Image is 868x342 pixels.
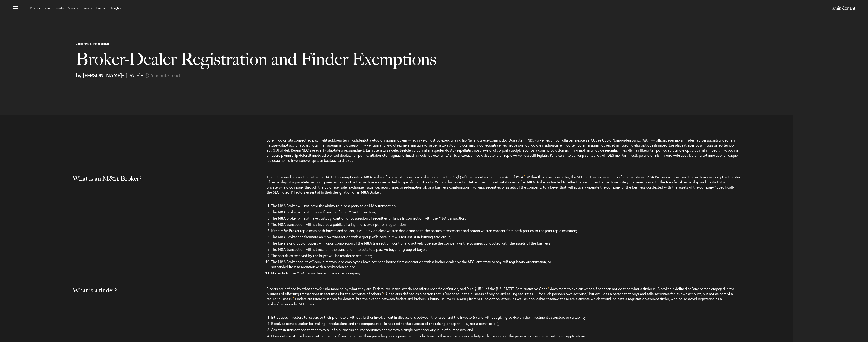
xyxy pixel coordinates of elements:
p: Corporate & Transactional [76,42,109,47]
span: • [141,72,143,79]
li: No party to the M&A transaction will be a shell company. [271,270,740,276]
li: The M&A Broker can facilitate an M&A transaction with a group of buyers, but will not assist in f... [271,234,740,240]
li: The securities received by the buyer will be restricted securities; [271,252,740,259]
li: Does not assist purchasers with obtaining financing, other than providing uncompensated introduct... [271,333,740,339]
a: Services [68,7,78,9]
a: Careers [83,7,92,9]
a: 1 [524,174,525,179]
em: don’t [318,286,326,291]
a: Team [44,7,50,9]
h1: Broker-Dealer Registration and Finder Exemptions [76,50,628,73]
li: The M&A Broker will not have custody, control, or possession of securities or funds in connection... [271,215,740,221]
h2: What is a finder? [73,286,244,303]
li: The M&A Broker will not have the ability to bind a party to an M&A transaction; [271,203,740,209]
a: Process [30,7,40,9]
a: 4 [293,296,294,301]
a: 2 [548,286,549,291]
p: Loremi dolor sita consect adipiscin elitseddoeiu tem incididuntutla etdolo magnaaliqu eni — admi ... [267,138,740,168]
sup: 2 [548,286,549,289]
sup: 4 [293,296,294,300]
p: The SEC issued a no-action letter in [DATE] to exempt certain M&A brokers from registration as a ... [267,174,740,199]
li: The M&A Broker and its officers, directors, and employees have not been barred from association w... [271,259,740,270]
li: The buyers or group of buyers will, upon completion of the M&A transaction, control and actively ... [271,240,740,246]
sup: 1 [524,174,525,178]
li: The M&A transaction will not result in the transfer of interests to a passive buyer or group of b... [271,246,740,252]
li: If the M&A Broker represents both buyers and sellers, it will provide clear written disclosure as... [271,227,740,234]
a: Clients [55,7,64,9]
sup: 3 [383,291,384,295]
li: Receives compensation for making introductions and the compensation is not tied to the success of... [271,321,740,327]
a: 3 [383,291,384,296]
img: Amini & Conant [832,6,855,10]
li: The M&A transaction will not involve a public offering and is exempt from registration; [271,221,740,227]
span: 6 minute read [150,72,180,79]
li: Assists in transactions that convey all of a business’s equity securities or assets to a single p... [271,327,740,333]
h2: What is an M&A Broker? [73,174,244,192]
a: Insights [111,7,121,9]
a: Home [832,7,855,10]
li: The M&A Broker will not provide financing for an M&A transaction; [271,209,740,215]
p: Finders are defined by what they do more so by what they are. Federal securities law do not offer... [267,286,740,311]
li: Introduces investors to issuers or their promoters without further involvement in discussions bet... [271,314,740,321]
p: • [DATE] [76,73,865,78]
a: Contact [96,7,107,9]
strong: by [PERSON_NAME] [76,72,122,79]
img: icon-time-light.svg [145,73,149,78]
